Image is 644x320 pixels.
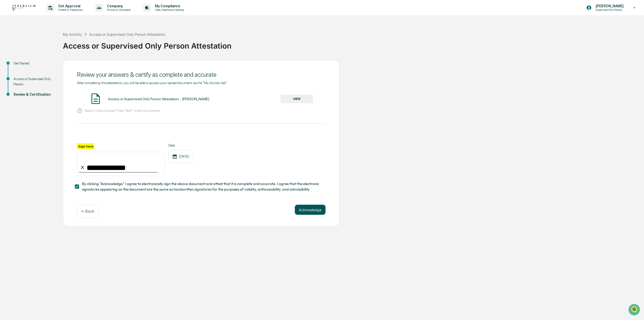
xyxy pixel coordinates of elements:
div: Access or Supervised Only Person Attestation [63,37,641,50]
span: Data Lookup [10,73,32,78]
div: 🖐️ [5,64,9,68]
p: ← Back [81,209,94,214]
div: Review your answers & certify as complete and accurate [77,71,326,78]
button: Start new chat [86,40,92,46]
label: Sign here [77,143,94,149]
div: Access or Supervised Only Person Attestation [89,32,165,37]
span: Preclearance [10,63,32,68]
label: Date [168,143,193,147]
a: 🖐️Preclearance [3,61,34,70]
p: Need to make changes? Press "Back" to edit your answers [85,109,160,113]
p: Content & Transactions [54,8,85,12]
img: Document Icon [89,92,102,105]
div: Review & Certification [14,92,55,97]
div: 🗄️ [36,64,41,68]
div: [DATE] [168,150,193,163]
p: Get Approval [54,4,85,8]
p: How can we help? [5,10,92,18]
iframe: Open customer support [628,303,641,317]
div: My Activity [63,32,82,37]
span: By clicking "Acknowledge" I agree to electronically sign the above document and attest that it is... [82,181,321,192]
img: logo [12,5,36,11]
p: Company [103,4,133,8]
button: VIEW [280,95,313,103]
div: Access or Supervised Only Person [14,76,55,87]
div: We're available if you need us! [17,43,64,47]
p: My Compliance [151,4,187,8]
img: 1746055101610-c473b297-6a78-478c-a979-82029cc54cd1 [5,38,14,47]
p: [PERSON_NAME] [592,4,626,8]
div: Access or Supervised Only Person Attestation - [PERSON_NAME] [108,97,209,101]
p: Data, Deadlines & Settings [151,8,187,12]
button: Acknowledge [295,205,326,215]
p: Policies & Documents [103,8,133,12]
a: 🗄️Attestations [34,61,64,70]
div: Get Started [14,61,55,66]
p: Supervised Only Persons [592,8,626,12]
span: After completing this attestation, you will be able to access your signed document via the "My Ac... [77,81,227,85]
a: 🔎Data Lookup [3,71,34,80]
div: Start new chat [17,38,83,43]
a: Powered byPylon [35,85,61,89]
div: 🔎 [5,73,9,77]
span: Attestations [42,63,62,68]
span: Pylon [50,85,61,89]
